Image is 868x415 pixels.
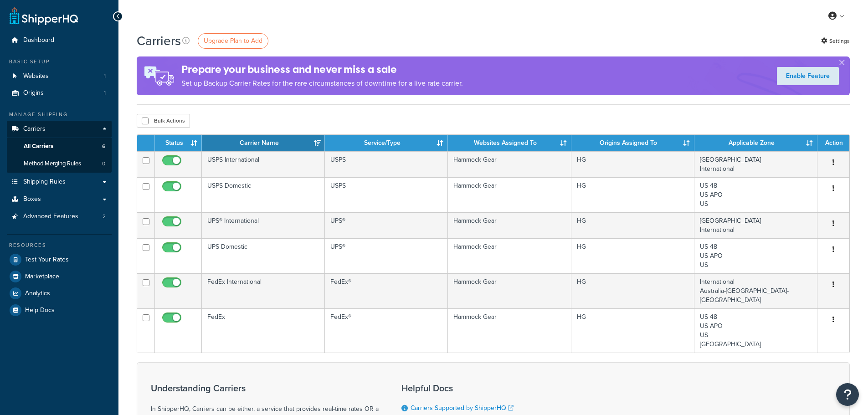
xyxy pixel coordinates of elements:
[137,114,190,128] button: Bulk Actions
[694,151,817,177] td: [GEOGRAPHIC_DATA] International
[448,238,571,273] td: Hammock Gear
[325,308,448,353] td: FedEx®
[694,135,817,151] th: Applicable Zone: activate to sort column ascending
[23,213,78,220] span: Advanced Features
[7,208,112,225] li: Advanced Features
[694,273,817,308] td: International Australia-[GEOGRAPHIC_DATA]-[GEOGRAPHIC_DATA]
[571,212,694,238] td: HG
[448,273,571,308] td: Hammock Gear
[817,135,849,151] th: Action
[7,68,112,85] li: Websites
[198,33,268,49] a: Upgrade Plan to Add
[7,241,112,249] div: Resources
[10,7,78,25] a: ShipperHQ Home
[571,177,694,212] td: HG
[325,212,448,238] td: UPS®
[448,135,571,151] th: Websites Assigned To: activate to sort column ascending
[7,174,112,190] a: Shipping Rules
[571,151,694,177] td: HG
[325,135,448,151] th: Service/Type: activate to sort column ascending
[23,36,54,44] span: Dashboard
[325,177,448,212] td: USPS
[181,77,463,90] p: Set up Backup Carrier Rates for the rare circumstances of downtime for a live rate carrier.
[25,307,55,314] span: Help Docs
[104,72,106,80] span: 1
[777,67,839,85] a: Enable Feature
[7,208,112,225] a: Advanced Features 2
[25,290,50,297] span: Analytics
[24,143,53,150] span: All Carriers
[202,212,325,238] td: UPS® International
[7,302,112,318] a: Help Docs
[7,121,112,138] a: Carriers
[202,151,325,177] td: USPS International
[836,383,859,406] button: Open Resource Center
[7,155,112,172] li: Method Merging Rules
[25,273,59,281] span: Marketplace
[7,68,112,85] a: Websites 1
[102,160,105,168] span: 0
[448,308,571,353] td: Hammock Gear
[571,135,694,151] th: Origins Assigned To: activate to sort column ascending
[7,58,112,66] div: Basic Setup
[23,178,66,186] span: Shipping Rules
[7,32,112,49] a: Dashboard
[448,212,571,238] td: Hammock Gear
[571,238,694,273] td: HG
[325,273,448,308] td: FedEx®
[104,89,106,97] span: 1
[103,213,106,220] span: 2
[7,138,112,155] li: All Carriers
[7,85,112,102] a: Origins 1
[102,143,105,150] span: 6
[401,383,520,393] h3: Helpful Docs
[23,72,49,80] span: Websites
[7,191,112,208] a: Boxes
[23,195,41,203] span: Boxes
[7,85,112,102] li: Origins
[7,155,112,172] a: Method Merging Rules 0
[202,177,325,212] td: USPS Domestic
[155,135,202,151] th: Status: activate to sort column ascending
[202,308,325,353] td: FedEx
[23,89,44,97] span: Origins
[694,212,817,238] td: [GEOGRAPHIC_DATA] International
[694,177,817,212] td: US 48 US APO US
[7,121,112,173] li: Carriers
[325,238,448,273] td: UPS®
[7,111,112,118] div: Manage Shipping
[448,151,571,177] td: Hammock Gear
[181,62,463,77] h4: Prepare your business and never miss a sale
[137,56,181,95] img: ad-rules-rateshop-fe6ec290ccb7230408bd80ed9643f0289d75e0ffd9eb532fc0e269fcd187b520.png
[25,256,69,264] span: Test Your Rates
[411,403,514,413] a: Carriers Supported by ShipperHQ
[571,273,694,308] td: HG
[694,238,817,273] td: US 48 US APO US
[7,251,112,268] a: Test Your Rates
[202,238,325,273] td: UPS Domestic
[202,135,325,151] th: Carrier Name: activate to sort column ascending
[23,125,46,133] span: Carriers
[821,35,850,47] a: Settings
[448,177,571,212] td: Hammock Gear
[694,308,817,353] td: US 48 US APO US [GEOGRAPHIC_DATA]
[151,383,379,393] h3: Understanding Carriers
[24,160,81,168] span: Method Merging Rules
[571,308,694,353] td: HG
[137,32,181,50] h1: Carriers
[7,268,112,285] a: Marketplace
[7,138,112,155] a: All Carriers 6
[202,273,325,308] td: FedEx International
[7,285,112,302] a: Analytics
[204,36,262,46] span: Upgrade Plan to Add
[325,151,448,177] td: USPS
